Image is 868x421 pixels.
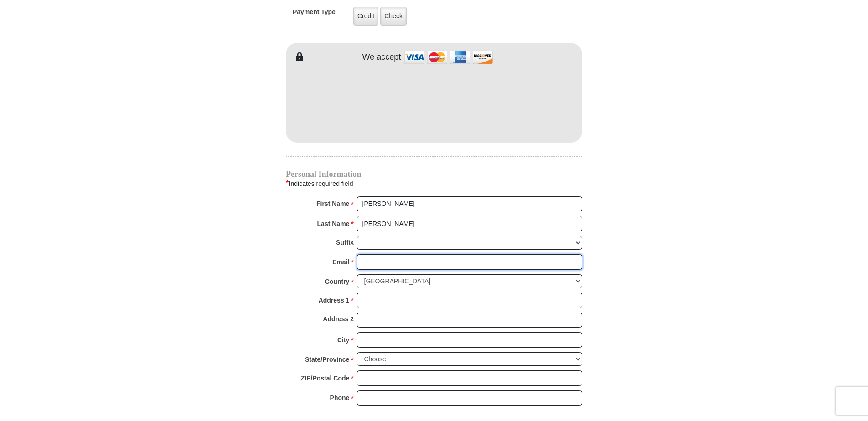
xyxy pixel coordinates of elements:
[380,7,407,26] label: Check
[301,372,350,385] strong: ZIP/Postal Code
[286,178,582,190] div: Indicates required field
[323,313,354,325] strong: Address 2
[337,334,349,346] strong: City
[336,236,354,249] strong: Suffix
[317,217,350,230] strong: Last Name
[325,275,350,288] strong: Country
[353,7,378,26] label: Credit
[305,353,349,366] strong: State/Province
[319,294,350,307] strong: Address 1
[362,52,401,62] h4: We accept
[316,197,349,210] strong: First Name
[330,391,350,404] strong: Phone
[293,8,336,21] h5: Payment Type
[403,47,494,67] img: credit cards accepted
[286,170,582,178] h4: Personal Information
[332,256,349,268] strong: Email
